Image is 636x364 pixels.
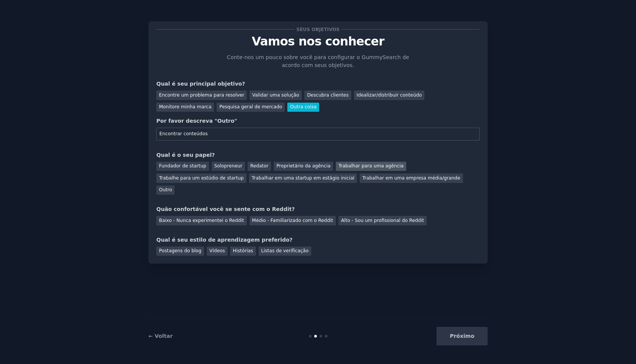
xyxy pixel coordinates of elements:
a: ← Voltar [148,333,173,339]
font: Trabalhar em uma startup em estágio inicial [252,175,354,181]
font: Fundador de startup [159,163,206,169]
font: Qual é seu estilo de aprendizagem preferido? [156,237,293,243]
font: Outro [159,187,172,192]
font: Vídeos [209,248,225,253]
font: Validar uma solução [252,92,299,98]
font: Trabalhar para uma agência [338,163,404,169]
font: Encontre um problema para resolver [159,92,244,98]
input: Seu objetivo principal [156,128,480,141]
font: Trabalhar em uma empresa média/grande [362,175,460,181]
font: Proprietário da agência [276,163,330,169]
font: Vamos nos conhecer [252,34,384,48]
font: Qual é o seu papel? [156,152,215,158]
font: Seus objetivos [296,27,340,32]
font: Descubra clientes [307,92,349,98]
font: Baixo - Nunca experimentei o Reddit [159,218,244,223]
font: Listas de verificação [261,248,309,253]
font: Quão confortável você se sente com o Reddit? [156,206,295,212]
font: Alto - Sou um profissional do Reddit [341,218,424,223]
font: Redator [250,163,268,169]
font: Histórias [233,248,253,253]
font: Outra coisa [290,104,316,109]
font: Conte-nos um pouco sobre você para configurar o GummySearch de acordo com seus objetivos. [227,54,409,68]
font: Médio - Familiarizado com o Reddit [252,218,333,223]
font: Monitore minha marca [159,104,211,109]
font: Postagens do blog [159,248,201,253]
font: Solopreneur [214,163,242,169]
font: Qual é seu principal objetivo? [156,81,245,87]
font: Por favor descreva "Outro" [156,118,237,124]
font: Trabalhe para um estúdio de startup [159,175,244,181]
font: Idealizar/distribuir conteúdo [357,92,422,98]
font: Pesquisa geral de mercado [219,104,282,109]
